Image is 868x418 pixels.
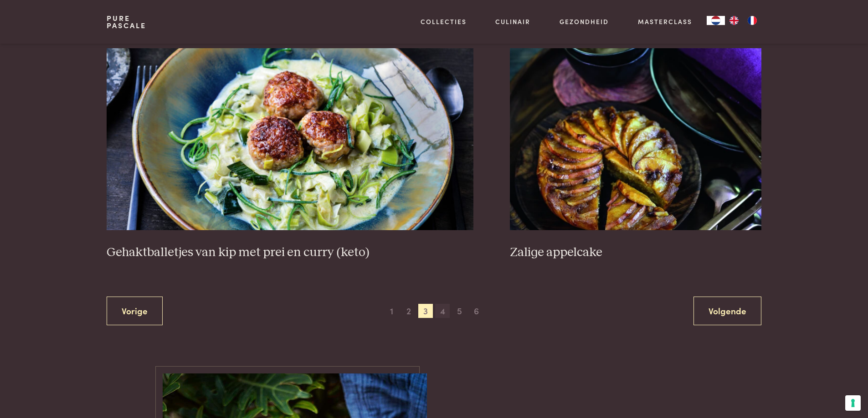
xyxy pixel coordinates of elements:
[452,304,467,318] span: 5
[743,16,761,25] a: FR
[725,16,743,25] a: EN
[421,17,467,26] a: Collecties
[107,297,163,325] a: Vorige
[725,16,761,25] ul: Language list
[495,17,530,26] a: Culinair
[435,304,450,318] span: 4
[510,48,761,230] img: Zalige appelcake
[707,16,725,25] div: Language
[385,304,399,318] span: 1
[107,245,473,261] h3: Gehaktballetjes van kip met prei en curry (keto)
[107,48,473,230] img: Gehaktballetjes van kip met prei en curry (keto)
[107,48,473,260] a: Gehaktballetjes van kip met prei en curry (keto) Gehaktballetjes van kip met prei en curry (keto)
[418,304,433,318] span: 3
[638,17,692,26] a: Masterclass
[707,16,725,25] a: NL
[693,297,761,325] a: Volgende
[845,395,861,411] button: Uw voorkeuren voor toestemming voor trackingtechnologieën
[107,15,146,29] a: PurePascale
[510,48,761,260] a: Zalige appelcake Zalige appelcake
[560,17,609,26] a: Gezondheid
[469,304,484,318] span: 6
[510,245,761,261] h3: Zalige appelcake
[401,304,416,318] span: 2
[707,16,761,25] aside: Language selected: Nederlands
